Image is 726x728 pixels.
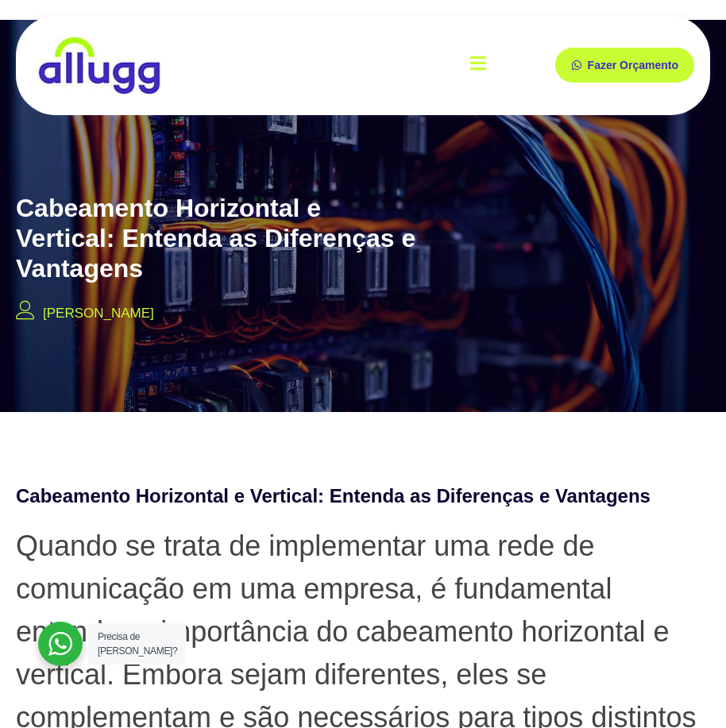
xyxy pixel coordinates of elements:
button: open-menu [470,44,486,87]
div: Widget de chat [647,652,726,728]
a: Fazer Orçamento [555,48,694,83]
iframe: Chat Widget [647,652,726,728]
span: Fazer Orçamento [588,60,678,71]
span: Precisa de [PERSON_NAME]? [98,631,177,657]
h2: Cabeamento Horizontal e Vertical: Entenda as Diferenças e Vantagens [16,193,426,284]
p: [PERSON_NAME] [43,303,154,324]
img: locação de TI é Allugg [36,36,163,95]
h2: Cabeamento Horizontal e Vertical: Entenda as Diferenças e Vantagens [16,483,710,508]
